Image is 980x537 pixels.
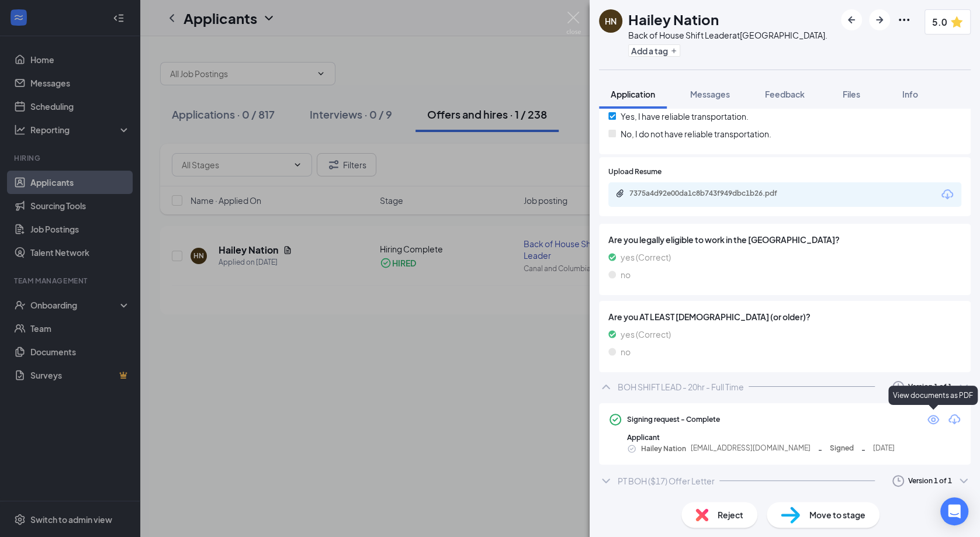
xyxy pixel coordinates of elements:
span: Feedback [765,89,805,99]
div: View documents as PDF [888,386,978,405]
span: yes (Correct) [621,251,671,264]
span: Signed [830,443,854,454]
span: 5.0 [932,15,947,29]
div: Version 1 of 1 [908,476,952,486]
span: Hailey Nation [641,442,686,455]
span: Are you legally eligible to work in the [GEOGRAPHIC_DATA]? [608,233,961,246]
div: PT BOH ($17) Offer Letter [618,475,715,487]
svg: Plus [670,47,677,54]
svg: ArrowRight [872,13,886,27]
span: Move to stage [809,508,865,521]
span: - [818,442,822,455]
span: - [861,442,865,455]
div: Applicant [627,432,961,442]
span: No, I do not have reliable transportation. [621,127,771,140]
button: ArrowRight [869,9,890,30]
div: Version 1 of 1 [908,382,952,392]
span: [DATE] [873,443,895,454]
span: Application [611,89,655,99]
svg: Clock [891,474,905,488]
button: PlusAdd a tag [628,44,680,57]
h1: Hailey Nation [628,9,719,29]
svg: Ellipses [897,13,911,27]
svg: CheckmarkCircle [627,444,636,453]
svg: ChevronDown [599,474,613,488]
a: Paperclip7375a4d92e00da1c8b743f949dbc1b26.pdf [615,189,805,200]
svg: Download [940,188,954,202]
span: Info [902,89,918,99]
svg: ChevronUp [599,380,613,394]
span: yes (Correct) [621,328,671,341]
span: Files [843,89,860,99]
span: Are you AT LEAST [DEMOGRAPHIC_DATA] (or older)? [608,310,961,323]
div: BOH SHIFT LEAD - 20hr - Full Time [618,381,744,393]
svg: ChevronDown [957,380,971,394]
div: 7375a4d92e00da1c8b743f949dbc1b26.pdf [629,189,793,198]
svg: Download [947,413,961,427]
span: Yes, I have reliable transportation. [621,110,749,123]
span: Messages [690,89,730,99]
svg: CheckmarkCircle [608,413,622,427]
div: HN [605,15,617,27]
span: Reject [718,508,743,521]
span: [EMAIL_ADDRESS][DOMAIN_NAME] [691,443,811,454]
svg: ChevronDown [957,474,971,488]
svg: ArrowLeftNew [844,13,858,27]
button: ArrowLeftNew [841,9,862,30]
span: no [621,268,631,281]
div: Open Intercom Messenger [940,497,968,525]
div: Signing request - Complete [627,414,720,424]
svg: Eye [926,413,940,427]
svg: Paperclip [615,189,625,198]
svg: Clock [891,380,905,394]
span: no [621,345,631,358]
span: Upload Resume [608,167,662,178]
div: Back of House Shift Leader at [GEOGRAPHIC_DATA]. [628,29,827,41]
